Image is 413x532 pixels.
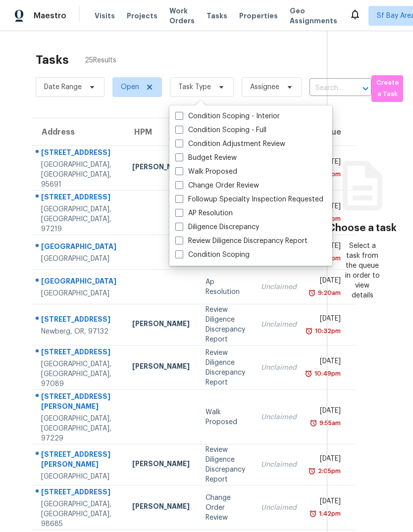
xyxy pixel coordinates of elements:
[132,319,190,331] div: [PERSON_NAME]
[312,356,341,369] div: [DATE]
[175,236,308,246] label: Review Diligence Discrepancy Report
[41,242,116,254] div: [GEOGRAPHIC_DATA]
[41,347,116,359] div: [STREET_ADDRESS]
[312,496,341,509] div: [DATE]
[175,167,237,177] label: Walk Proposed
[206,348,245,387] div: Review Diligence Discrepancy Report
[175,222,259,232] label: Diligence Discrepancy
[41,254,116,264] div: [GEOGRAPHIC_DATA]
[310,418,317,428] img: Overdue Alarm Icon
[261,363,297,373] div: Unclaimed
[206,493,245,523] div: Change Order Review
[261,320,297,330] div: Unclaimed
[178,82,211,92] span: Task Type
[312,406,341,418] div: [DATE]
[32,118,124,146] th: Address
[312,369,341,379] div: 10:49pm
[206,407,245,427] div: Walk Proposed
[41,147,116,160] div: [STREET_ADDRESS]
[312,454,341,466] div: [DATE]
[313,326,341,336] div: 10:32pm
[41,487,116,499] div: [STREET_ADDRESS]
[261,282,297,292] div: Unclaimed
[175,139,285,149] label: Condition Adjustment Review
[328,223,397,233] h3: Choose a task
[41,314,116,327] div: [STREET_ADDRESS]
[175,111,280,121] label: Condition Scoping - Interior
[41,160,116,190] div: [GEOGRAPHIC_DATA], [GEOGRAPHIC_DATA], 95691
[41,276,116,289] div: [GEOGRAPHIC_DATA]
[206,305,245,344] div: Review Diligence Discrepancy Report
[250,82,279,92] span: Assignee
[305,369,312,379] img: Overdue Alarm Icon
[124,118,198,146] th: HPM
[376,77,398,100] span: Create a Task
[175,153,237,163] label: Budget Review
[261,503,297,513] div: Unclaimed
[34,11,66,21] span: Maestro
[132,162,190,174] div: [PERSON_NAME]
[345,241,380,300] div: Select a task from the queue in order to view details
[41,327,116,337] div: Newberg, OR, 97132
[261,460,297,470] div: Unclaimed
[36,55,69,65] h2: Tasks
[359,82,372,96] button: Open
[41,499,116,529] div: [GEOGRAPHIC_DATA], [GEOGRAPHIC_DATA], 98685
[44,82,82,92] span: Date Range
[308,466,316,476] img: Overdue Alarm Icon
[85,55,116,65] span: 25 Results
[175,125,266,135] label: Condition Scoping - Full
[290,6,337,26] span: Geo Assignments
[312,276,341,288] div: [DATE]
[41,192,116,204] div: [STREET_ADDRESS]
[169,6,195,26] span: Work Orders
[121,82,139,92] span: Open
[41,289,116,298] div: [GEOGRAPHIC_DATA]
[261,412,297,422] div: Unclaimed
[132,501,190,514] div: [PERSON_NAME]
[309,509,317,519] img: Overdue Alarm Icon
[41,391,116,414] div: [STREET_ADDRESS][PERSON_NAME]
[308,288,316,298] img: Overdue Alarm Icon
[206,445,245,484] div: Review Diligence Discrepancy Report
[95,11,115,21] span: Visits
[175,181,259,191] label: Change Order Review
[317,418,341,428] div: 9:55am
[371,75,403,102] button: Create a Task
[239,11,278,21] span: Properties
[305,326,313,336] img: Overdue Alarm Icon
[132,361,190,374] div: [PERSON_NAME]
[310,81,344,96] input: Search by address
[132,459,190,471] div: [PERSON_NAME]
[127,11,157,21] span: Projects
[41,359,116,389] div: [GEOGRAPHIC_DATA], [GEOGRAPHIC_DATA], 97089
[41,204,116,234] div: [GEOGRAPHIC_DATA], [GEOGRAPHIC_DATA], 97219
[206,12,227,19] span: Tasks
[206,277,245,297] div: Ap Resolution
[41,472,116,482] div: [GEOGRAPHIC_DATA]
[41,449,116,472] div: [STREET_ADDRESS][PERSON_NAME]
[175,194,323,204] label: Followup Specialty Inspection Requested
[175,250,250,260] label: Condition Scoping
[312,314,341,326] div: [DATE]
[175,208,233,218] label: AP Resolution
[316,466,341,476] div: 2:05pm
[41,414,116,443] div: [GEOGRAPHIC_DATA], [GEOGRAPHIC_DATA], 97229
[317,509,341,519] div: 1:42pm
[316,288,341,298] div: 9:20am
